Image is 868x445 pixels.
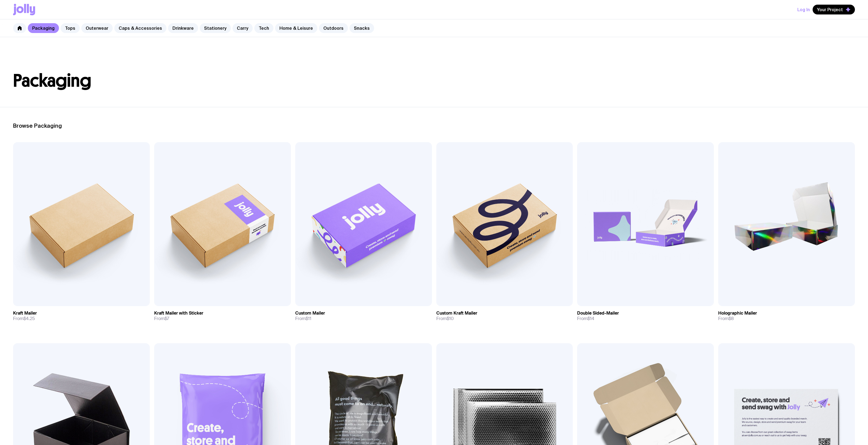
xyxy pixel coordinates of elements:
[154,316,169,321] span: From
[200,23,231,33] a: Stationery
[797,5,810,14] button: Log In
[587,316,594,321] span: $14
[350,23,374,33] a: Snacks
[23,316,35,321] span: $4.25
[447,316,454,321] span: $10
[295,306,432,326] a: Custom MailerFrom$11
[13,123,855,129] h2: Browse Packaging
[718,310,757,316] h3: Holographic Mailer
[577,316,594,321] span: From
[295,310,325,316] h3: Custom Mailer
[436,306,573,326] a: Custom Kraft MailerFrom$10
[61,23,80,33] a: Tops
[319,23,348,33] a: Outdoors
[232,23,253,33] a: Carry
[114,23,166,33] a: Caps & Accessories
[813,5,855,14] button: Your Project
[436,316,454,321] span: From
[718,306,855,326] a: Holographic MailerFrom$8
[13,316,35,321] span: From
[168,23,198,33] a: Drinkware
[254,23,273,33] a: Tech
[154,310,203,316] h3: Kraft Mailer with Sticker
[13,306,150,326] a: Kraft MailerFrom$4.25
[295,316,311,321] span: From
[81,23,113,33] a: Outerwear
[306,316,311,321] span: $11
[13,72,855,89] h1: Packaging
[436,310,477,316] h3: Custom Kraft Mailer
[817,7,843,12] span: Your Project
[165,316,169,321] span: $7
[577,306,714,326] a: Double Sided-MailerFrom$14
[275,23,317,33] a: Home & Leisure
[729,316,734,321] span: $8
[577,310,619,316] h3: Double Sided-Mailer
[28,23,59,33] a: Packaging
[718,316,734,321] span: From
[154,306,291,326] a: Kraft Mailer with StickerFrom$7
[13,310,37,316] h3: Kraft Mailer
